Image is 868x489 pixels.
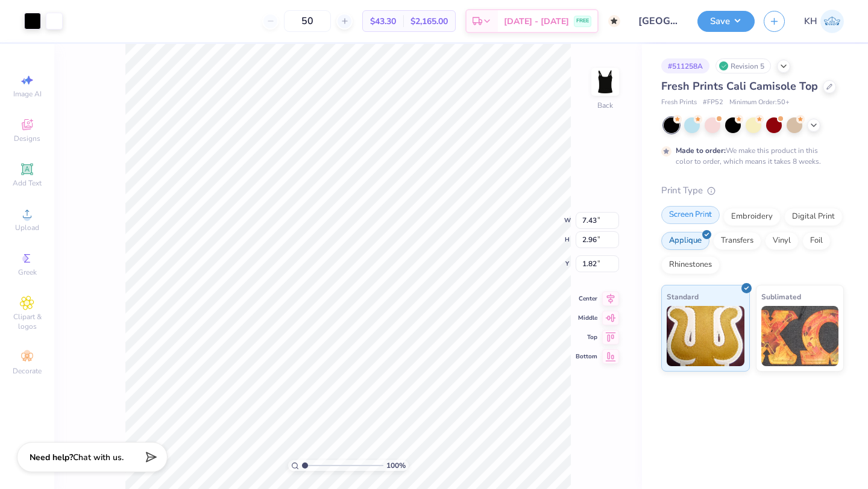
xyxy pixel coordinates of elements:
img: Kayley Harris [820,10,844,33]
span: Decorate [13,366,42,376]
span: Image AI [13,89,42,99]
img: Sublimated [761,306,839,366]
input: Untitled Design [629,9,688,33]
span: FREE [576,17,589,25]
span: Center [576,294,597,303]
div: We make this product in this color to order, which means it takes 8 weeks. [676,145,824,167]
span: Clipart & logos [6,312,48,331]
span: Greek [18,267,37,277]
span: $2,165.00 [410,15,448,28]
a: KH [804,10,844,33]
span: # FP52 [703,98,723,108]
span: Upload [15,223,39,232]
span: KH [804,14,817,28]
div: Back [597,100,613,111]
span: Bottom [576,352,597,361]
strong: Made to order: [676,146,726,155]
span: $43.30 [370,15,396,28]
input: – – [284,10,331,32]
span: Chat with us. [73,452,124,463]
div: Rhinestones [661,256,720,274]
span: Fresh Prints [661,98,697,108]
span: Designs [14,134,40,143]
div: Screen Print [661,206,720,224]
div: Embroidery [723,208,781,226]
span: Fresh Prints Cali Camisole Top [661,79,818,93]
div: Applique [661,232,709,250]
span: [DATE] - [DATE] [504,15,569,28]
span: Standard [667,290,699,303]
button: Save [697,11,755,32]
span: Middle [576,314,597,322]
img: Standard [667,306,744,366]
span: 100 % [386,460,406,471]
span: Minimum Order: 50 + [729,98,790,108]
div: Transfers [713,232,761,250]
span: Add Text [13,178,42,188]
span: Sublimated [761,290,801,303]
div: # 511258A [661,58,709,73]
div: Revision 5 [715,58,771,73]
div: Foil [802,232,831,250]
strong: Need help? [30,452,73,463]
img: Back [593,70,617,94]
div: Digital Print [784,208,843,226]
div: Vinyl [765,232,799,250]
span: Top [576,333,597,341]
div: Print Type [661,184,844,198]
